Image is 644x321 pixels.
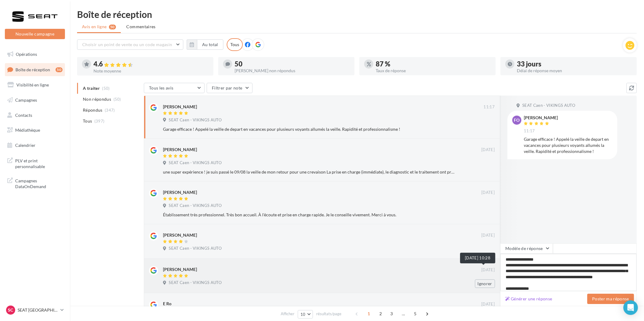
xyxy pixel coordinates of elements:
[93,69,208,73] div: Note moyenne
[15,127,40,133] span: Médiathèque
[376,309,385,319] span: 2
[83,118,92,124] span: Tous
[5,29,65,39] button: Nouvelle campagne
[481,233,495,238] span: [DATE]
[514,117,520,123] span: Fo
[235,61,350,67] div: 50
[517,61,632,67] div: 33 jours
[481,267,495,273] span: [DATE]
[127,24,156,30] span: Commentaires
[475,168,495,176] button: Ignorer
[197,39,223,50] button: Au total
[364,309,374,319] span: 1
[4,109,66,122] a: Contacts
[93,61,208,68] div: 4.6
[376,61,491,67] div: 87 %
[4,174,66,192] a: Campagnes DataOnDemand
[481,302,495,307] span: [DATE]
[398,309,408,319] span: ...
[4,79,66,91] a: Visibilité en ligne
[235,69,350,73] div: [PERSON_NAME] non répondus
[522,103,575,108] span: SEAT Caen - VIKINGS AUTO
[503,295,555,302] button: Générer une réponse
[475,211,495,219] button: Ignorer
[298,310,313,319] button: 10
[16,82,49,87] span: Visibilité en ligne
[94,119,105,123] span: (397)
[163,147,197,153] div: [PERSON_NAME]
[517,69,632,73] div: Délai de réponse moyen
[4,139,66,152] a: Calendrier
[300,312,306,317] span: 10
[77,10,637,19] div: Boîte de réception
[15,97,37,103] span: Campagnes
[105,108,115,113] span: (347)
[4,94,66,106] a: Campagnes
[8,307,13,313] span: SC
[163,169,455,175] div: une super expérience ! je suis passé le 09/08 la veille de mon retour pour une crevaison La prise...
[163,126,455,132] div: Garage efficace ! Appelé la veille de depart en vacances pour plusieurs voyants allumés la veille...
[163,232,197,238] div: [PERSON_NAME]
[187,39,223,50] button: Au total
[15,177,63,190] span: Campagnes DataOnDemand
[169,246,222,251] span: SEAT Caen - VIKINGS AUTO
[524,116,558,120] div: [PERSON_NAME]
[163,301,171,307] div: E Ro
[376,69,491,73] div: Taux de réponse
[83,96,111,102] span: Non répondus
[15,143,36,148] span: Calendrier
[410,309,420,319] span: 5
[16,52,37,57] span: Opérations
[169,160,222,166] span: SEAT Caen - VIKINGS AUTO
[82,42,172,47] span: Choisir un point de vente ou un code magasin
[114,97,121,102] span: (50)
[4,63,66,76] a: Boîte de réception50
[524,136,612,154] div: Garage efficace ! Appelé la veille de depart en vacances pour plusieurs voyants allumés la veille...
[475,125,495,133] button: Ignorer
[475,279,495,288] button: Ignorer
[5,304,65,316] a: SC SEAT [GEOGRAPHIC_DATA]
[524,128,535,134] span: 11:17
[227,38,243,51] div: Tous
[18,307,58,313] p: SEAT [GEOGRAPHIC_DATA]
[587,294,634,304] button: Poster ma réponse
[163,189,197,195] div: [PERSON_NAME]
[623,300,638,315] div: Open Intercom Messenger
[281,311,294,317] span: Afficher
[481,190,495,195] span: [DATE]
[500,243,553,254] button: Modèle de réponse
[15,112,32,117] span: Contacts
[316,311,341,317] span: résultats/page
[460,253,495,263] div: [DATE] 10:28
[483,104,495,110] span: 11:17
[207,83,253,93] button: Filtrer par note
[4,124,66,137] a: Médiathèque
[163,104,197,110] div: [PERSON_NAME]
[4,154,66,172] a: PLV et print personnalisable
[475,245,495,254] button: Ignorer
[169,203,222,208] span: SEAT Caen - VIKINGS AUTO
[149,85,174,90] span: Tous les avis
[15,67,50,72] span: Boîte de réception
[169,117,222,123] span: SEAT Caen - VIKINGS AUTO
[4,48,66,61] a: Opérations
[56,67,63,72] div: 50
[387,309,396,319] span: 3
[144,83,205,93] button: Tous les avis
[77,39,183,50] button: Choisir un point de vente ou un code magasin
[163,212,455,218] div: Établissement très professionnel. Très bon accueil. À l'écoute et prise en charge rapide. Je le c...
[83,107,103,113] span: Répondus
[481,147,495,153] span: [DATE]
[15,157,63,170] span: PLV et print personnalisable
[169,280,222,286] span: SEAT Caen - VIKINGS AUTO
[163,266,197,272] div: [PERSON_NAME]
